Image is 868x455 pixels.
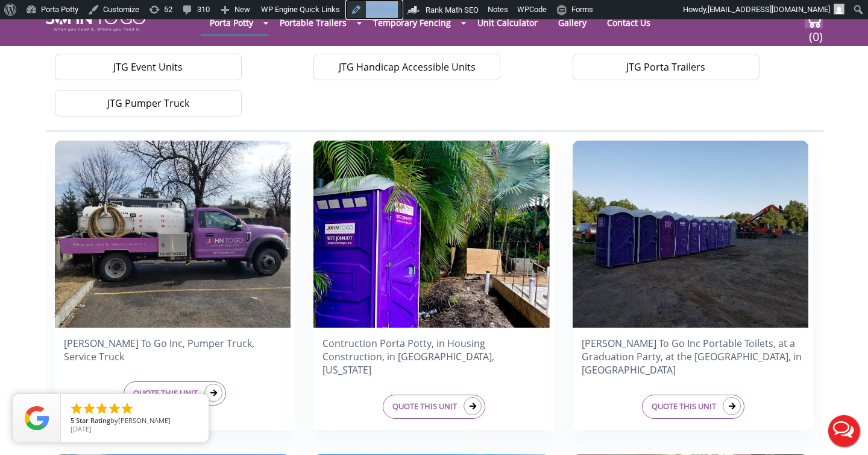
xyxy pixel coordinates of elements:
[313,334,555,380] h4: Contruction Porta Potty, in Housing Construction, in [GEOGRAPHIC_DATA], [US_STATE]
[573,334,814,380] h4: [PERSON_NAME] To Go Inc Portable Toilets, at a Graduation Party, at the [GEOGRAPHIC_DATA], in [GE...
[46,12,145,31] img: JOHN to go
[69,401,84,416] li: 
[95,401,109,416] li: 
[805,12,823,28] img: cart a
[25,406,49,430] img: Review Rating
[71,417,199,425] span: by
[82,401,96,416] li: 
[118,416,171,425] span: [PERSON_NAME]
[642,395,744,419] a: QUOTE THIS UNIT
[71,424,92,433] span: [DATE]
[55,54,242,80] a: JTG Event Units
[107,401,122,416] li: 
[820,407,868,455] button: Live Chat
[124,381,226,406] a: QUOTE THIS UNIT
[313,54,500,80] a: JTG Handicap Accessible Units
[573,54,759,80] a: JTG Porta Trailers
[383,395,485,419] a: QUOTE THIS UNIT
[468,11,547,34] a: Unit Calculator
[55,90,242,116] a: JTG Pumper Truck
[71,416,74,425] span: 5
[201,11,262,34] a: Porta Potty
[549,11,596,34] a: Gallery
[364,11,460,34] a: Temporary Fencing
[426,5,479,14] span: Rank Math SEO
[76,416,110,425] span: Star Rating
[271,11,356,34] a: Portable Trailers
[55,334,296,366] h4: [PERSON_NAME] To Go Inc, Pumper Truck, Service Truck
[120,401,134,416] li: 
[708,5,830,14] span: [EMAIL_ADDRESS][DOMAIN_NAME]
[808,19,823,45] span: (0)
[598,11,659,34] a: Contact Us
